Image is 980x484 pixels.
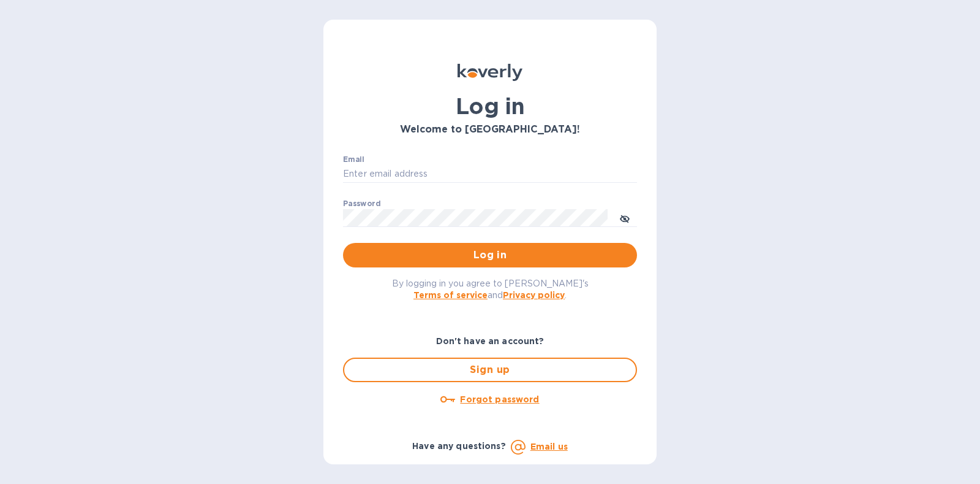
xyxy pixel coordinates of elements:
[353,248,627,263] span: Log in
[412,441,506,451] b: Have any questions?
[343,156,364,163] label: Email
[343,243,637,267] button: Log in
[343,200,380,207] label: Password
[343,165,637,183] input: Enter email address
[354,363,626,377] span: Sign up
[458,64,522,81] img: Koverly
[343,358,637,382] button: Sign up
[413,290,488,300] a: Terms of service
[392,278,589,300] span: By logging in you agree to [PERSON_NAME]'s and .
[343,124,637,136] h3: Welcome to [GEOGRAPHIC_DATA]!
[530,442,568,451] a: Email us
[343,93,637,119] h1: Log in
[503,290,565,300] a: Privacy policy
[612,206,637,230] button: toggle password visibility
[460,394,539,404] u: Forgot password
[436,336,545,346] b: Don't have an account?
